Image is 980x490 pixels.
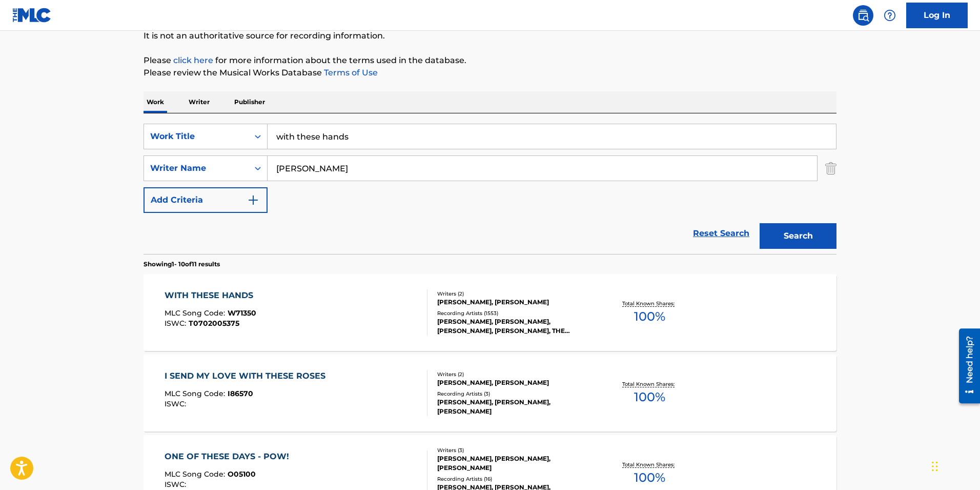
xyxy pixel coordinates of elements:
form: Search Form [144,124,836,254]
div: [PERSON_NAME], [PERSON_NAME] [437,378,592,387]
a: Terms of Use [322,68,378,77]
span: ISWC : [165,480,189,489]
div: WITH THESE HANDS [165,289,258,302]
span: ISWC : [165,319,189,328]
div: Help [880,5,900,26]
p: Total Known Shares: [622,380,677,388]
div: [PERSON_NAME], [PERSON_NAME], [PERSON_NAME], [PERSON_NAME], THE TEMPTATIONS [437,317,592,336]
iframe: Chat Widget [929,441,980,490]
img: search [857,9,869,22]
span: MLC Song Code : [165,389,228,398]
p: Showing 1 - 10 of 11 results [144,260,220,269]
p: Writer [186,91,213,113]
p: Publisher [231,91,268,113]
div: I SEND MY LOVE WITH THESE ROSES [165,370,331,382]
p: Total Known Shares: [622,461,677,468]
div: Writers ( 3 ) [437,446,592,454]
button: Search [760,223,836,249]
p: Please review the Musical Works Database [144,67,836,79]
p: It is not an authoritative source for recording information. [144,30,836,42]
a: Reset Search [688,222,754,245]
span: W71350 [228,308,256,318]
span: 100 % [634,307,665,326]
span: ISWC : [165,399,189,408]
span: T0702005375 [189,319,239,328]
p: Please for more information about the terms used in the database. [144,54,836,67]
div: Drag [932,451,938,482]
div: [PERSON_NAME], [PERSON_NAME] [437,298,592,307]
div: [PERSON_NAME], [PERSON_NAME], [PERSON_NAME] [437,454,592,473]
a: I SEND MY LOVE WITH THESE ROSESMLC Song Code:I86570ISWC:Writers (2)[PERSON_NAME], [PERSON_NAME]Re... [144,355,836,432]
div: ONE OF THESE DAYS - POW! [165,450,294,463]
p: Total Known Shares: [622,300,677,307]
img: 9d2ae6d4665cec9f34b9.svg [247,194,259,206]
div: Recording Artists ( 16 ) [437,475,592,483]
img: help [884,9,896,22]
div: Writer Name [150,162,242,174]
div: Writers ( 2 ) [437,370,592,378]
button: Add Criteria [144,187,268,213]
a: click here [173,55,213,65]
div: Recording Artists ( 3 ) [437,390,592,398]
div: [PERSON_NAME], [PERSON_NAME], [PERSON_NAME] [437,398,592,416]
div: Recording Artists ( 1553 ) [437,309,592,317]
span: MLC Song Code : [165,469,228,479]
div: Writers ( 2 ) [437,290,592,298]
img: Delete Criterion [825,155,836,181]
iframe: Resource Center [951,324,980,409]
div: Work Title [150,130,242,143]
p: Work [144,91,167,113]
span: MLC Song Code : [165,308,228,318]
a: Public Search [853,5,873,26]
span: 100 % [634,388,665,406]
a: WITH THESE HANDSMLC Song Code:W71350ISWC:T0702005375Writers (2)[PERSON_NAME], [PERSON_NAME]Record... [144,274,836,351]
span: O05100 [228,469,256,479]
span: 100 % [634,468,665,487]
a: Log In [906,3,968,28]
span: I86570 [228,389,253,398]
img: MLC Logo [12,8,52,23]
